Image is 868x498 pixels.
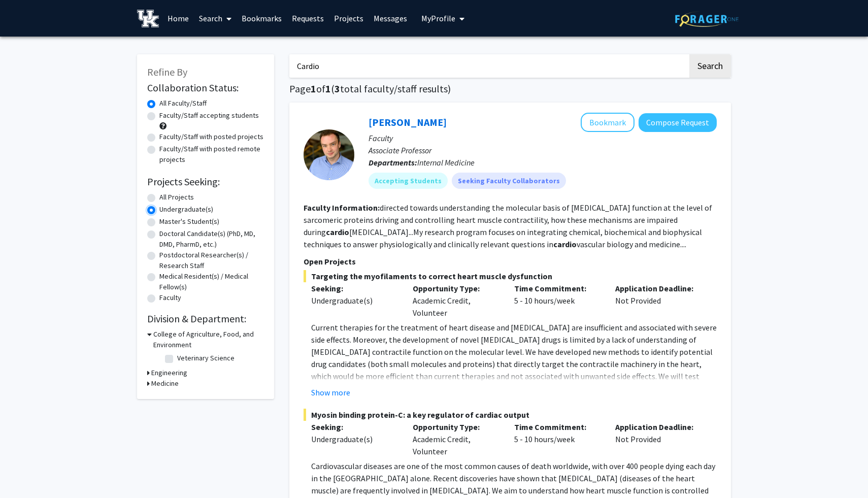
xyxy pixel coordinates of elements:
[304,203,380,213] b: Faculty Information:
[289,54,688,78] input: Search Keywords
[689,54,731,78] button: Search
[311,421,397,433] p: Seeking:
[194,1,237,36] a: Search
[159,98,207,109] label: All Faculty/Staff
[326,227,349,237] b: cardio
[369,1,412,36] a: Messages
[335,82,340,95] span: 3
[369,173,448,189] mat-chip: Accepting Students
[514,282,600,294] p: Time Commitment:
[369,157,417,168] b: Departments:
[369,132,717,144] p: Faculty
[413,421,499,433] p: Opportunity Type:
[405,282,507,319] div: Academic Credit, Volunteer
[581,113,635,132] button: Add Thomas Kampourakis to Bookmarks
[153,329,264,350] h3: College of Agriculture, Food, and Environment
[159,192,194,203] label: All Projects
[304,409,717,421] span: Myosin binding protein-C: a key regulator of cardiac output
[147,313,264,325] h2: Division & Department:
[159,131,263,142] label: Faculty/Staff with posted projects
[147,65,187,78] span: Refine By
[417,157,475,168] span: Internal Medicine
[159,144,264,165] label: Faculty/Staff with posted remote projects
[159,216,219,227] label: Master's Student(s)
[369,144,717,156] p: Associate Professor
[177,353,235,363] label: Veterinary Science
[452,173,566,189] mat-chip: Seeking Faculty Collaborators
[159,250,264,271] label: Postdoctoral Researcher(s) / Research Staff
[639,113,717,132] button: Compose Request to Thomas Kampourakis
[369,116,447,128] a: [PERSON_NAME]
[159,271,264,292] label: Medical Resident(s) / Medical Fellow(s)
[147,176,264,188] h2: Projects Seeking:
[304,203,712,249] fg-read-more: directed towards understanding the molecular basis of [MEDICAL_DATA] function at the level of sar...
[421,13,455,23] span: My Profile
[608,282,709,319] div: Not Provided
[311,82,316,95] span: 1
[159,292,181,303] label: Faculty
[507,282,608,319] div: 5 - 10 hours/week
[159,228,264,250] label: Doctoral Candidate(s) (PhD, MD, DMD, PharmD, etc.)
[514,421,600,433] p: Time Commitment:
[615,421,702,433] p: Application Deadline:
[159,204,213,215] label: Undergraduate(s)
[151,378,179,389] h3: Medicine
[507,421,608,457] div: 5 - 10 hours/week
[311,433,397,445] div: Undergraduate(s)
[608,421,709,457] div: Not Provided
[289,83,731,95] h1: Page of ( total faculty/staff results)
[311,322,717,418] span: Current therapies for the treatment of heart disease and [MEDICAL_DATA] are insufficient and asso...
[304,255,717,268] p: Open Projects
[287,1,329,36] a: Requests
[329,1,369,36] a: Projects
[553,239,577,249] b: cardio
[675,11,739,27] img: ForagerOne Logo
[405,421,507,457] div: Academic Credit, Volunteer
[147,82,264,94] h2: Collaboration Status:
[311,282,397,294] p: Seeking:
[413,282,499,294] p: Opportunity Type:
[311,386,350,399] button: Show more
[237,1,287,36] a: Bookmarks
[162,1,194,36] a: Home
[137,10,159,27] img: University of Kentucky Logo
[159,110,259,121] label: Faculty/Staff accepting students
[615,282,702,294] p: Application Deadline:
[8,452,43,490] iframe: Chat
[151,368,187,378] h3: Engineering
[325,82,331,95] span: 1
[304,270,717,282] span: Targeting the myofilaments to correct heart muscle dysfunction
[311,294,397,307] div: Undergraduate(s)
